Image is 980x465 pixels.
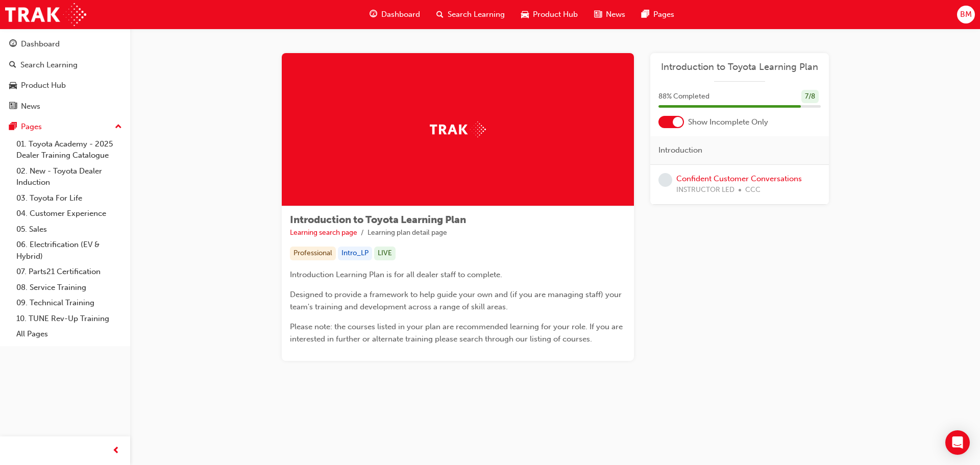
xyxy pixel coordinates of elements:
[290,270,502,279] span: Introduction Learning Plan is for all dealer staff to complete.
[586,4,633,25] a: news-iconNews
[290,290,624,311] span: Designed to provide a framework to help guide your own and (if you are managing staff) your team'...
[361,4,428,25] a: guage-iconDashboard
[658,91,709,103] span: 88 % Completed
[4,76,126,95] a: Product Hub
[4,117,126,136] button: Pages
[436,8,444,21] span: search-icon
[4,33,126,117] button: DashboardSearch LearningProduct HubNews
[533,9,578,20] span: Product Hub
[606,9,625,20] span: News
[20,59,78,71] div: Search Learning
[430,121,486,137] img: Trak
[9,40,17,49] span: guage-icon
[594,8,602,21] span: news-icon
[658,173,672,187] span: learningRecordVerb_NONE-icon
[688,116,768,128] span: Show Incomplete Only
[374,247,396,260] div: LIVE
[115,120,122,134] span: up-icon
[658,144,702,156] span: Introduction
[5,3,86,26] img: Trak
[4,97,126,116] a: News
[957,6,975,23] button: BM
[521,8,529,21] span: car-icon
[338,247,372,260] div: Intro_LP
[12,326,126,342] a: All Pages
[21,38,60,50] div: Dashboard
[12,280,126,296] a: 08. Service Training
[21,80,66,91] div: Product Hub
[12,264,126,280] a: 07. Parts21 Certification
[12,237,126,264] a: 06. Electrification (EV & Hybrid)
[12,206,126,222] a: 04. Customer Experience
[428,4,513,25] a: search-iconSearch Learning
[653,9,674,20] span: Pages
[290,228,357,237] a: Learning search page
[658,61,821,73] a: Introduction to Toyota Learning Plan
[960,9,972,20] span: BM
[633,4,682,25] a: pages-iconPages
[21,101,40,112] div: News
[4,35,126,54] a: Dashboard
[745,184,761,196] span: CCC
[290,247,336,260] div: Professional
[676,184,734,196] span: INSTRUCTOR LED
[12,136,126,163] a: 01. Toyota Academy - 2025 Dealer Training Catalogue
[9,123,17,132] span: pages-icon
[676,174,802,183] a: Confident Customer Conversations
[290,214,466,226] span: Introduction to Toyota Learning Plan
[12,190,126,206] a: 03. Toyota For Life
[12,311,126,327] a: 10. TUNE Rev-Up Training
[4,56,126,75] a: Search Learning
[112,445,120,457] span: prev-icon
[448,9,505,20] span: Search Learning
[9,61,16,70] span: search-icon
[12,163,126,190] a: 02. New - Toyota Dealer Induction
[9,102,17,111] span: news-icon
[370,8,377,21] span: guage-icon
[642,8,649,21] span: pages-icon
[12,295,126,311] a: 09. Technical Training
[801,90,819,104] div: 7 / 8
[513,4,586,25] a: car-iconProduct Hub
[945,430,970,455] div: Open Intercom Messenger
[9,81,17,90] span: car-icon
[381,9,420,20] span: Dashboard
[12,222,126,237] a: 05. Sales
[21,121,42,133] div: Pages
[290,322,625,344] span: Please note: the courses listed in your plan are recommended learning for your role. If you are i...
[367,227,447,239] li: Learning plan detail page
